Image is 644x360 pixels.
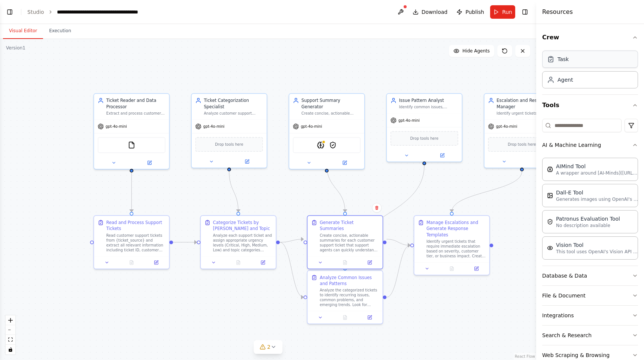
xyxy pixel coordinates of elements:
[323,165,348,212] g: Edge from 8d1c3a49-a01c-4162-b899-b2625d38f321 to df172399-16d9-4250-ae63-68fae938988a
[204,97,263,110] div: Ticket Categorization Specialist
[556,163,638,170] div: AIMind Tool
[515,354,535,359] a: React Flow attribution
[301,124,322,129] span: gpt-4o-mini
[523,158,557,165] button: Open in side panel
[106,233,165,252] div: Read customer support tickets from {ticket_source} and extract all relevant information including...
[547,245,553,251] img: VisionTool
[490,5,515,19] button: Run
[426,239,486,258] div: Identify urgent tickets that require immediate escalation based on severity, customer tier, or bu...
[327,159,362,167] button: Open in side panel
[542,155,638,266] div: AI & Machine Learning
[200,215,277,269] div: Categorize Tickets by [PERSON_NAME] and TopicAnalyze each support ticket and assign appropriate u...
[332,259,358,266] button: No output available
[542,95,638,116] button: Tools
[398,118,420,123] span: gpt-4o-mini
[225,259,251,266] button: No output available
[252,259,273,266] button: Open in side panel
[204,111,263,116] div: Analyze customer support tickets and categorize them by urgency level (Critical, High, Medium, Lo...
[556,189,638,196] div: Dall-E Tool
[556,170,638,176] p: A wrapper around [AI-Minds]([URL][DOMAIN_NAME]). Useful for when you need answers to questions fr...
[27,9,44,15] a: Studio
[4,7,15,17] button: Show left sidebar
[320,275,379,287] div: Analyze Common Issues and Patterns
[410,135,438,141] span: Drop tools here
[94,93,170,170] div: Ticket Reader and Data ProcessorExtract and process customer support tickets from {ticket_source}...
[280,239,304,300] g: Edge from 2089c4a4-8d95-446a-be73-a1a5ec1ce6e9 to ae35f2ad-fe67-40e1-97b8-dbeb67a6d214
[320,220,379,232] div: Generate Ticket Summaries
[410,5,451,19] button: Download
[132,159,167,167] button: Open in side panel
[119,259,145,266] button: No output available
[106,111,165,116] div: Extract and process customer support tickets from {ticket_source}, ensuring all ticket informatio...
[542,48,638,94] div: Crew
[203,124,225,129] span: gpt-4o-mini
[6,335,15,345] button: fit view
[386,93,462,162] div: Issue Pattern AnalystIdentify common issues, recurring patterns, and trends across customer suppo...
[146,259,167,266] button: Open in side panel
[414,215,490,275] div: Manage Escalations and Generate Response TemplatesIdentify urgent tickets that require immediate ...
[542,266,638,285] button: Database & Data
[106,220,165,232] div: Read and Process Support Tickets
[128,173,134,212] g: Edge from f2945774-0d9e-4a9b-a12e-ac4076b1fd9a to e8a7152b-aea7-4e2c-8c95-e79e041a5e86
[386,236,410,248] g: Edge from df172399-16d9-4250-ae63-68fae938988a to 502a6dd0-63b9-4ce2-8879-dce2aa6bba70
[372,203,382,213] button: Delete node
[542,135,638,155] button: AI & Machine Learning
[425,152,459,159] button: Open in side panel
[307,215,383,269] div: Generate Ticket SummariesCreate concise, actionable summaries for each customer support ticket th...
[320,288,379,307] div: Analyze the categorized tickets to identify recurring issues, common problems, and emerging trend...
[466,265,487,272] button: Open in side panel
[399,97,458,103] div: Issue Pattern Analyst
[226,171,241,212] g: Edge from e6238e2b-d160-4551-9d30-6298d14439f0 to 2089c4a4-8d95-446a-be73-a1a5ec1ce6e9
[556,215,620,223] div: Patronus Evaluation Tool
[558,76,573,84] div: Agent
[3,23,43,39] button: Visual Editor
[542,326,638,345] button: Search & Research
[462,48,490,54] span: Hide Agents
[43,23,77,39] button: Execution
[453,5,487,19] button: Publish
[27,8,141,16] nav: breadcrumb
[359,259,380,266] button: Open in side panel
[128,141,136,149] img: FileReadTool
[289,93,365,170] div: Support Summary GeneratorCreate concise, actionable summaries of customer support tickets for the...
[449,171,525,212] g: Edge from d8d20be5-a26b-40f3-9a99-4e0fe5c6c1ed to 502a6dd0-63b9-4ce2-8879-dce2aa6bba70
[254,340,283,354] button: 2
[94,215,170,269] div: Read and Process Support TicketsRead customer support tickets from {ticket_source} and extract al...
[556,223,620,229] p: No description available
[213,220,272,232] div: Categorize Tickets by [PERSON_NAME] and Topic
[542,27,638,48] button: Crew
[496,97,556,110] div: Escalation and Response Manager
[6,345,15,354] button: toggle interactivity
[399,105,458,110] div: Identify common issues, recurring patterns, and trends across customer support tickets to help im...
[547,166,553,172] img: AIMindTool
[329,141,337,149] img: PatronusEvalTool
[106,97,165,110] div: Ticket Reader and Data Processor
[449,45,494,57] button: Hide Agents
[342,165,427,267] g: Edge from 28f47c36-9c15-48e6-887b-698ea8f8fa80 to ae35f2ad-fe67-40e1-97b8-dbeb67a6d214
[191,93,267,168] div: Ticket Categorization SpecialistAnalyze customer support tickets and categorize them by urgency l...
[386,242,410,300] g: Edge from ae35f2ad-fe67-40e1-97b8-dbeb67a6d214 to 502a6dd0-63b9-4ce2-8879-dce2aa6bba70
[301,97,361,110] div: Support Summary Generator
[556,241,638,249] div: Vision Tool
[542,286,638,305] button: File & Document
[496,111,556,116] div: Identify urgent tickets requiring immediate escalation and generate suggested responses for frequ...
[547,219,553,225] img: PatronusEvalTool
[542,7,573,16] h4: Resources
[547,193,553,199] img: DallETool
[542,306,638,325] button: Integrations
[6,325,15,335] button: zoom out
[317,141,325,149] img: AIMindTool
[484,93,560,168] div: Escalation and Response ManagerIdentify urgent tickets requiring immediate escalation and generat...
[439,265,465,272] button: No output available
[213,233,272,252] div: Analyze each support ticket and assign appropriate urgency levels (Critical, High, Medium, Low) a...
[173,239,197,245] g: Edge from e8a7152b-aea7-4e2c-8c95-e79e041a5e86 to 2089c4a4-8d95-446a-be73-a1a5ec1ce6e9
[508,141,536,147] span: Drop tools here
[280,236,304,245] g: Edge from 2089c4a4-8d95-446a-be73-a1a5ec1ce6e9 to df172399-16d9-4250-ae63-68fae938988a
[215,141,243,147] span: Drop tools here
[556,196,638,202] p: Generates images using OpenAI's Dall-E model.
[422,8,448,16] span: Download
[6,315,15,325] button: zoom in
[502,8,512,16] span: Run
[332,314,358,321] button: No output available
[301,111,361,116] div: Create concise, actionable summaries of customer support tickets for the support team, highlighti...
